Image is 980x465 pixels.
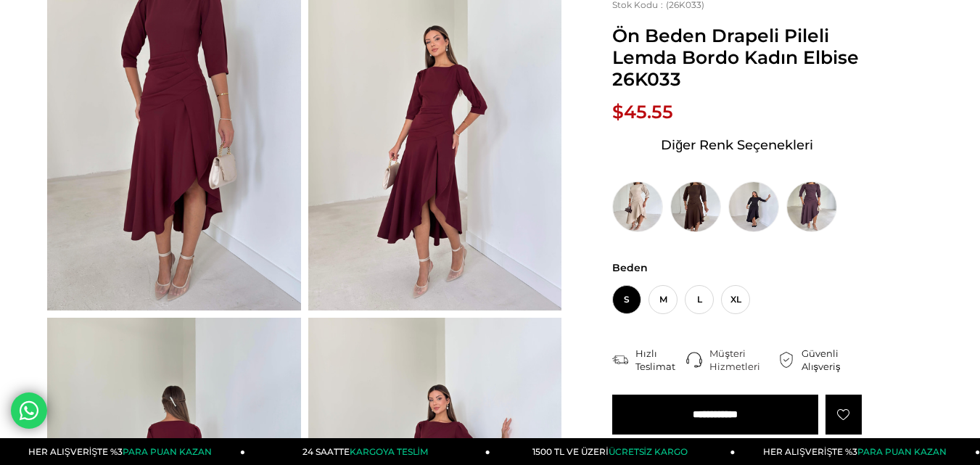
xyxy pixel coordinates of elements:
div: Hızlı Teslimat [635,347,686,373]
span: Diğer Renk Seçenekleri [661,133,813,157]
div: Müşteri Hizmetleri [709,347,778,373]
img: call-center.png [686,352,702,368]
a: 1500 TL VE ÜZERİÜCRETSİZ KARGO [490,438,736,465]
span: L [685,285,714,314]
span: S [612,285,641,314]
span: $45.55 [612,101,673,123]
a: Favorilere Ekle [825,395,862,435]
img: Ön Beden Drapeli Pileli Lemda Siyah Kadın Elbise 26K033 [728,181,779,232]
img: security.png [778,352,794,368]
img: Ön Beden Drapeli Pileli Lemda Mor Kadın Elbise 26K033 [786,181,837,232]
span: KARGOYA TESLİM [350,446,428,457]
span: PARA PUAN KAZAN [857,446,947,457]
a: 24 SAATTEKARGOYA TESLİM [245,438,490,465]
span: XL [721,285,750,314]
img: Ön Beden Drapeli Pileli Lemda Kahve Kadın Elbise 26K033 [670,181,721,232]
div: Güvenli Alışveriş [802,347,862,373]
span: PARA PUAN KAZAN [123,446,212,457]
span: Ön Beden Drapeli Pileli Lemda Bordo Kadın Elbise 26K033 [612,25,862,90]
img: Ön Beden Drapeli Pileli Lemda Bej Kadın Elbise 26K033 [612,181,663,232]
span: Beden [612,261,862,274]
span: ÜCRETSİZ KARGO [609,446,688,457]
img: shipping.png [612,352,628,368]
span: M [648,285,678,314]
